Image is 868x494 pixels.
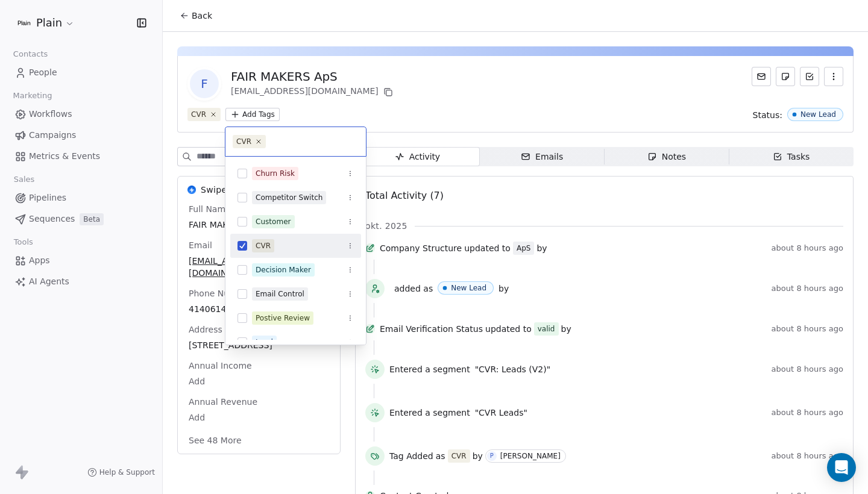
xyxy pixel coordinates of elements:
div: Churn Risk [256,168,295,179]
div: Email Control [256,289,304,299]
div: Lead [256,337,273,348]
div: Customer [256,216,291,227]
div: Decision Maker [256,264,311,275]
div: CVR [256,240,271,251]
div: Competitor Switch [256,192,322,203]
div: CVR [236,136,251,147]
div: Postive Review [256,313,310,324]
